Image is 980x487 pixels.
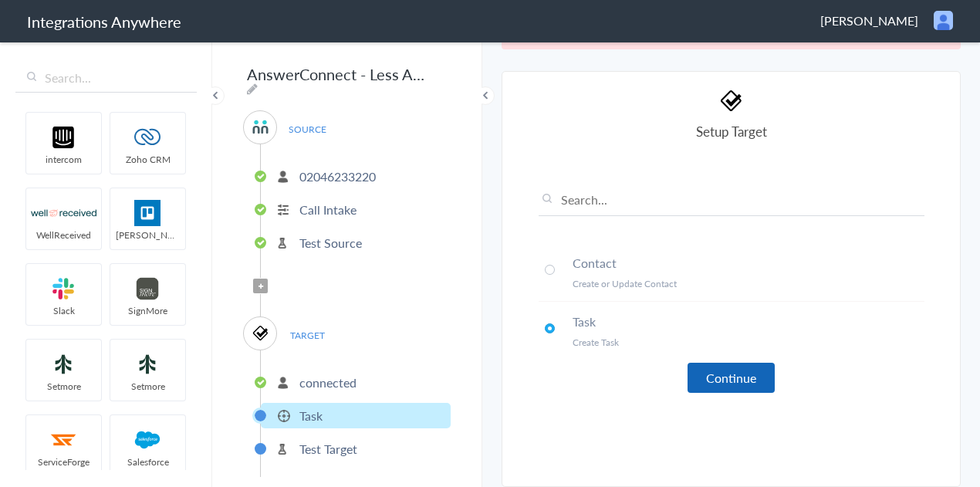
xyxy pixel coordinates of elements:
img: setmoreNew.jpg [31,351,96,377]
span: SignMore [110,304,185,317]
p: 02046233220 [299,167,376,185]
img: serviceforge-icon.png [31,427,96,453]
img: signmore-logo.png [115,276,181,302]
img: intercom-logo.svg [31,124,96,150]
span: Salesforce [110,455,185,468]
h4: Setup Target [539,122,924,140]
img: wr-logo.svg [31,200,96,226]
span: Setmore [26,380,101,393]
img: slack-logo.svg [31,276,96,302]
span: [PERSON_NAME] [110,228,185,242]
img: less-annoying-CRM-logo.svg [251,323,270,343]
img: less-annoying-CRM-logo.svg [718,87,745,114]
img: zoho-logo.svg [115,124,181,150]
p: Create Task [573,336,924,349]
span: Zoho CRM [110,153,185,166]
p: Create or Update Contact [573,277,924,290]
h4: Contact [573,254,924,272]
span: intercom [26,153,101,166]
button: Continue [688,363,775,393]
span: Setmore [110,380,185,393]
span: TARGET [278,325,336,346]
p: Call Intake [299,201,357,218]
img: trello.png [115,200,181,226]
span: ServiceForge [26,455,101,468]
input: Search... [539,191,924,216]
img: user.png [934,11,953,30]
p: Test Source [299,234,362,252]
p: Task [299,407,323,424]
p: connected [299,374,357,391]
h1: Integrations Anywhere [27,11,181,32]
h4: Task [573,313,924,330]
span: WellReceived [26,228,101,242]
p: Test Target [299,440,357,458]
img: salesforce-logo.svg [115,427,181,453]
img: answerconnect-logo.svg [251,117,270,137]
input: Search... [15,63,197,93]
span: SOURCE [278,119,336,140]
span: [PERSON_NAME] [820,12,918,29]
img: setmoreNew.jpg [115,351,181,377]
span: Slack [26,304,101,317]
